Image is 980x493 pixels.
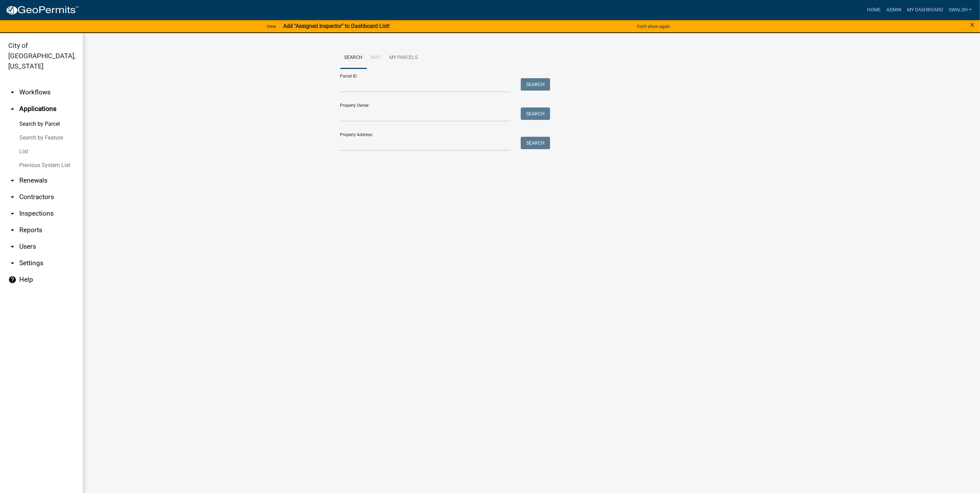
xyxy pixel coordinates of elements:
a: swalsh [946,3,974,17]
span: × [970,20,975,30]
a: Home [864,3,884,17]
button: Search [521,137,550,149]
button: Close [970,21,975,29]
button: Search [521,107,550,120]
a: View [264,21,279,32]
a: Search [340,47,367,69]
i: arrow_drop_down [8,209,17,218]
i: help [8,276,17,284]
i: arrow_drop_down [8,259,17,267]
a: My Parcels [385,47,422,69]
button: Don't show again [634,21,673,32]
a: My Dashboard [904,3,946,17]
i: arrow_drop_down [8,88,17,96]
a: Admin [884,3,904,17]
i: arrow_drop_down [8,243,17,251]
i: arrow_drop_up [8,105,17,113]
i: arrow_drop_down [8,226,17,234]
i: arrow_drop_down [8,176,17,185]
button: Search [521,78,550,91]
strong: Add "Assigned Inspector" to Dashboard List! [283,23,390,29]
i: arrow_drop_down [8,193,17,201]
